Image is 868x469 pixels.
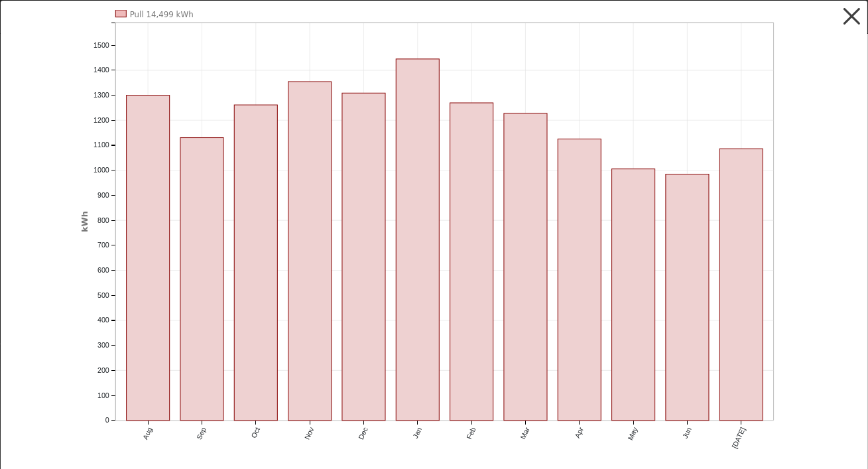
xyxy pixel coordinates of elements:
rect: onclick="" [396,59,439,421]
text: May [626,426,639,442]
text: 0 [105,417,109,425]
text: 200 [97,366,109,374]
rect: onclick="" [720,149,763,421]
text: 1100 [93,141,109,149]
rect: onclick="" [180,138,223,421]
rect: onclick="" [504,113,547,421]
text: 100 [97,391,109,399]
rect: onclick="" [612,169,655,421]
text: Oct [249,426,261,439]
text: 1200 [93,116,109,124]
rect: onclick="" [558,139,601,421]
text: Mar [519,426,531,440]
rect: onclick="" [234,105,277,421]
text: 700 [97,241,109,249]
text: Jun [681,426,693,440]
text: Aug [141,426,153,440]
text: 800 [97,216,109,224]
text: 400 [97,316,109,324]
rect: onclick="" [666,174,709,421]
rect: onclick="" [288,82,332,421]
text: Sep [195,426,208,440]
rect: onclick="" [450,103,493,421]
rect: onclick="" [342,93,385,421]
text: Feb [465,426,477,440]
text: Apr [573,426,585,440]
text: 1300 [93,91,109,99]
text: [DATE] [730,426,747,450]
text: 300 [97,341,109,349]
text: Jan [411,426,423,440]
text: Pull 14,499 kWh [129,10,193,19]
text: kWh [79,211,89,232]
rect: onclick="" [126,96,169,421]
text: Dec [357,426,369,441]
text: 1400 [93,66,109,74]
text: 1500 [93,41,109,49]
text: Nov [303,426,316,441]
text: 1000 [93,166,109,174]
text: 900 [97,191,109,199]
text: 600 [97,266,109,274]
text: 500 [97,291,109,299]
